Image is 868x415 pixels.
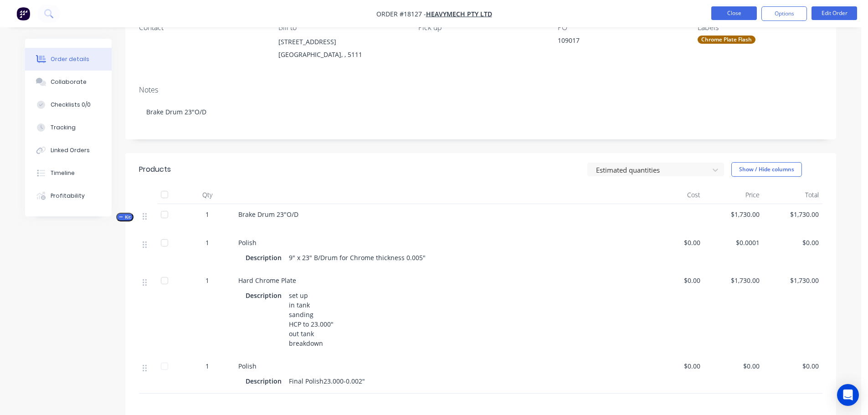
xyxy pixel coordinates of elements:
[51,101,91,109] div: Checklists 0/0
[648,276,700,285] span: $0.00
[51,123,76,132] div: Tracking
[698,36,755,44] div: Chrome Plate Flash
[180,186,235,204] div: Qty
[558,23,683,32] div: PO
[51,192,85,200] div: Profitability
[837,384,859,406] div: Open Intercom Messenger
[708,361,760,371] span: $0.00
[648,361,700,371] span: $0.00
[238,276,296,285] span: Hard Chrome Plate
[278,48,403,61] div: [GEOGRAPHIC_DATA], , 5111
[205,276,209,285] span: 1
[246,289,285,302] div: Description
[25,184,112,207] button: Profitability
[51,169,75,177] div: Timeline
[418,23,543,32] div: Pick up
[763,186,822,204] div: Total
[708,238,760,247] span: $0.0001
[648,238,700,247] span: $0.00
[278,36,403,65] div: [STREET_ADDRESS][GEOGRAPHIC_DATA], , 5111
[285,289,337,350] div: set up in tank sanding HCP to 23.000" out tank breakdown
[558,36,672,48] div: 109017
[238,210,298,219] span: Brake Drum 23"O/D
[711,6,757,20] button: Close
[119,214,131,220] span: Kit
[285,374,369,388] div: Final Polish23.000-0.002"
[767,238,819,247] span: $0.00
[51,146,90,154] div: Linked Orders
[761,6,807,21] button: Options
[246,374,285,388] div: Description
[767,210,819,219] span: $1,730.00
[25,71,112,93] button: Collaborate
[25,116,112,139] button: Tracking
[16,7,30,20] img: Factory
[704,186,763,204] div: Price
[238,362,257,370] span: Polish
[139,98,822,126] div: Brake Drum 23"O/D
[205,238,209,247] span: 1
[51,78,87,86] div: Collaborate
[708,276,760,285] span: $1,730.00
[139,23,264,32] div: Contact
[278,23,403,32] div: Bill to
[767,361,819,371] span: $0.00
[139,164,171,175] div: Products
[139,86,822,94] div: Notes
[116,213,134,221] button: Kit
[376,10,426,18] span: Order #18127 -
[238,238,257,247] span: Polish
[25,139,112,162] button: Linked Orders
[426,10,492,18] a: Heavymech Pty Ltd
[731,162,802,177] button: Show / Hide columns
[278,36,403,48] div: [STREET_ADDRESS]
[25,162,112,184] button: Timeline
[285,251,429,264] div: 9" x 23" B/Drum for Chrome thickness 0.005"
[708,210,760,219] span: $1,730.00
[205,210,209,219] span: 1
[25,93,112,116] button: Checklists 0/0
[205,361,209,371] span: 1
[767,276,819,285] span: $1,730.00
[246,251,285,264] div: Description
[812,6,857,20] button: Edit Order
[698,23,822,32] div: Labels
[645,186,704,204] div: Cost
[25,48,112,71] button: Order details
[51,55,89,63] div: Order details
